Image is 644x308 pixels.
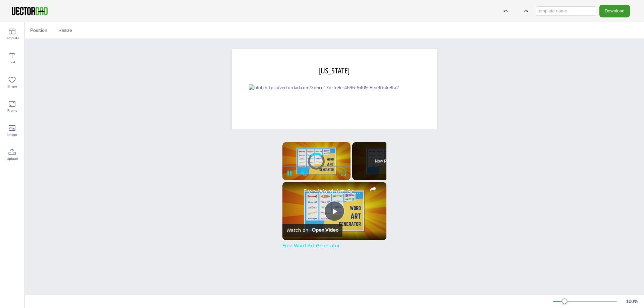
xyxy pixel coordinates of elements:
span: Position [29,27,49,34]
img: video of: Free Word Art Generator [282,182,386,240]
span: Upload [7,156,18,162]
img: Video channel logo [310,228,338,233]
span: Image [7,132,17,137]
input: template name [536,6,596,16]
span: Template [5,36,19,41]
div: Video Player [282,182,386,240]
button: Resize [56,25,75,36]
span: Shape [7,84,17,89]
button: Pause [282,166,297,180]
a: Free Word Art Generator [303,188,364,195]
button: Unmute [297,166,311,180]
button: Download [599,5,630,17]
button: Fullscreen [336,166,351,180]
div: Watch on [286,228,308,233]
a: Watch on Open.Video [282,224,342,237]
div: Progress Bar [282,166,351,167]
button: share [367,182,379,194]
button: Play Video [324,201,344,221]
span: [US_STATE] [319,66,350,75]
span: Now Playing [375,159,397,163]
a: Free Word Art Generator [282,243,340,248]
span: Text [9,60,15,65]
div: Video Player [282,142,351,180]
a: channel logo [286,186,300,199]
span: Frame [7,108,17,113]
div: 100 % [624,298,640,305]
img: VectorDad-1.png [11,6,49,16]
